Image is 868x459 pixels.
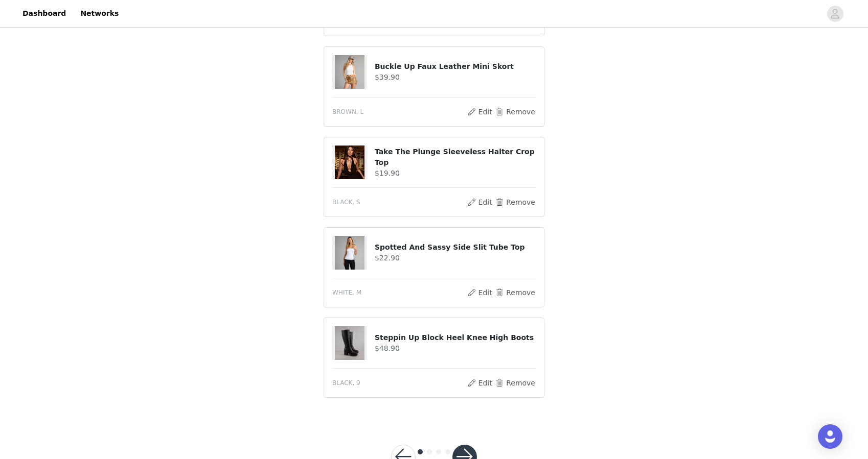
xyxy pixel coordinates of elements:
[495,286,536,299] button: Remove
[332,288,361,297] span: WHITE, M
[375,332,536,343] h4: Steppin Up Block Heel Knee High Boots
[332,198,360,207] span: BLACK, S
[335,55,364,89] img: Buckle Up Faux Leather Mini Skort
[375,168,536,179] h4: $19.90
[375,61,536,72] h4: Buckle Up Faux Leather Mini Skort
[335,146,364,179] img: Take The Plunge Sleeveless Halter Crop Top
[467,106,493,118] button: Edit
[375,242,536,253] h4: Spotted And Sassy Side Slit Tube Top
[335,236,364,270] img: Spotted And Sassy Side Slit Tube Top
[467,377,493,389] button: Edit
[495,106,536,118] button: Remove
[830,6,840,22] div: avatar
[332,107,363,116] span: BROWN, L
[375,343,536,354] h4: $48.90
[332,378,360,388] span: BLACK, 9
[495,196,536,208] button: Remove
[467,196,493,208] button: Edit
[467,286,493,299] button: Edit
[375,253,536,263] h4: $22.90
[74,2,125,25] a: Networks
[375,147,536,168] h4: Take The Plunge Sleeveless Halter Crop Top
[495,377,536,389] button: Remove
[375,72,536,83] h4: $39.90
[818,424,842,449] div: Open Intercom Messenger
[335,326,364,360] img: Steppin Up Block Heel Knee High Boots
[16,2,72,25] a: Dashboard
